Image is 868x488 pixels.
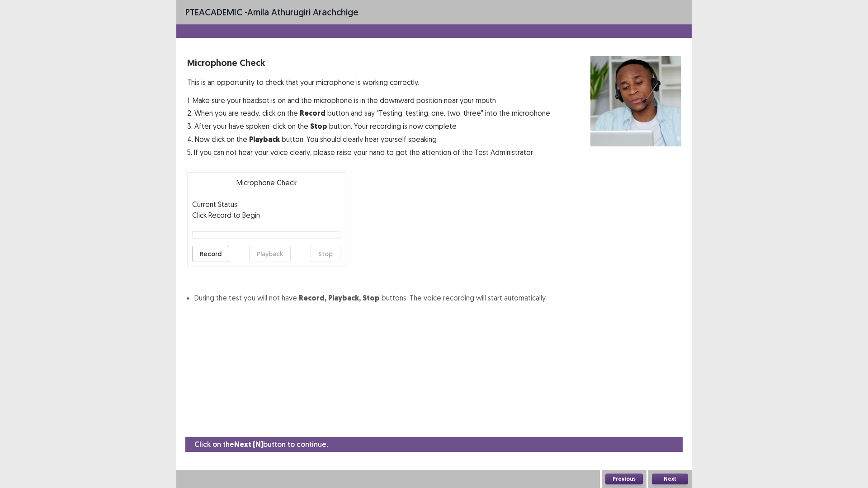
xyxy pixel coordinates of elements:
[590,56,681,146] img: microphone check
[192,210,340,221] p: Click Record to Begin
[185,6,242,18] span: PTE academic
[185,5,359,19] p: - amila athurugiri arachchige
[300,108,325,118] strong: Record
[249,135,280,144] strong: Playback
[187,134,550,145] p: 4. Now click on the button. You should clearly hear yourself speaking
[249,246,291,262] button: Playback
[187,95,550,106] p: 1. Make sure your headset is on and the microphone is in the downward position near your mouth
[192,199,239,210] p: Current Status:
[187,56,550,70] p: Microphone Check
[234,440,263,449] strong: Next (N)
[652,474,688,484] button: Next
[605,474,643,484] button: Previous
[311,246,340,262] button: Stop
[310,122,327,131] strong: Stop
[187,147,550,158] p: 5. If you can not hear your voice clearly, please raise your hand to get the attention of the Tes...
[192,177,340,188] p: Microphone Check
[192,246,229,262] button: Record
[328,293,361,303] strong: Playback,
[194,439,328,450] p: Click on the button to continue.
[187,108,550,119] p: 2. When you are ready, click on the button and say "Testing, testing, one, two, three" into the m...
[194,292,681,304] li: During the test you will not have buttons. The voice recording will start automatically
[363,293,380,303] strong: Stop
[187,77,550,88] p: This is an opportunity to check that your microphone is working correctly.
[299,293,326,303] strong: Record,
[187,121,550,132] p: 3. After your have spoken, click on the button. Your recording is now complete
